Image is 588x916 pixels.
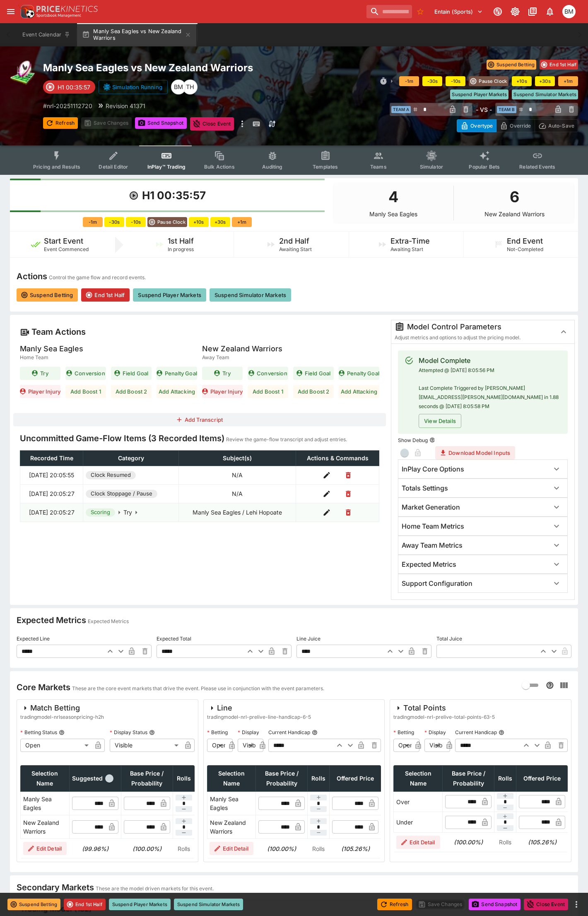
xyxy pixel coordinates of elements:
[171,80,186,94] div: BJ Martin
[519,164,555,170] span: Related Events
[497,106,516,113] span: Team B
[293,385,334,398] button: Add Boost 2
[175,844,192,853] p: Rolls
[168,246,194,252] span: In progress
[296,632,431,645] label: Line Juice
[402,579,472,588] h6: Support Configuration
[571,899,581,909] button: more
[207,713,311,721] span: tradingmodel-nrl-prelive-line-handicap-6-5
[435,446,515,459] button: Download Model Inputs
[524,899,568,910] button: Close Event
[123,844,170,853] h6: (100.00%)
[96,885,214,893] p: These are the model driven markets for this event.
[399,76,419,86] button: -1m
[43,117,78,129] button: Refresh
[20,503,83,522] td: [DATE] 20:05:27
[210,217,230,227] button: +30s
[20,344,83,353] h5: Manly Sea Eagles
[339,385,379,398] button: Add Attacking
[99,164,128,170] span: Detail Editor
[548,121,574,130] p: Auto-Save
[542,4,557,19] button: Notifications
[414,5,427,18] button: No Bookmarks
[65,385,106,398] button: Add Boost 1
[226,435,347,444] p: Review the game-flow transcript and adjust entries.
[516,766,568,792] th: Offered Price
[104,217,124,227] button: -30s
[429,437,435,443] button: Show Debug
[36,6,98,12] img: PriceKinetics
[21,815,70,839] td: New Zealand Warriors
[476,105,492,114] h6: - VS -
[20,703,104,713] div: Match Betting
[202,385,243,398] button: Player Injury
[207,739,225,752] div: Open
[562,5,576,18] div: BJ Martin
[183,80,198,94] div: Todd Henderson
[258,844,305,853] h6: (100.00%)
[457,119,578,132] div: Start From
[558,76,578,86] button: +1m
[394,792,443,812] td: Over
[23,842,67,855] button: Edit Detail
[494,766,516,792] th: Rolls
[394,766,443,792] th: Selection Name
[256,766,308,792] th: Base Price / Probability
[168,236,194,246] h5: 1st Half
[402,541,463,550] h6: Away Team Metrics
[20,484,83,503] td: [DATE] 20:05:27
[402,522,464,531] h6: Home Team Metrics
[510,121,531,130] p: Override
[395,322,549,332] div: Model Control Parameters
[210,842,253,855] button: Edit Detail
[424,739,443,752] div: Visible
[396,836,440,849] button: Edit Detail
[157,632,292,645] label: Expected Total
[86,490,157,498] span: Clock Stoppage / Pause
[420,164,443,170] span: Simulator
[560,2,578,21] button: BJ Martin
[393,713,495,721] span: tradingmodel-nrl-prelive-total-points-63-5
[121,766,173,792] th: Base Price / Probability
[238,739,256,752] div: Visible
[296,450,379,466] th: Actions & Commands
[204,164,235,170] span: Bulk Actions
[332,844,379,853] h6: (105.26%)
[17,23,75,46] button: Event Calendar
[507,236,543,246] h5: End Event
[43,102,92,110] p: Copy To Clipboard
[450,89,508,99] button: Suspend Player Markets
[20,739,92,752] div: Open
[20,466,83,484] td: [DATE] 20:05:55
[499,730,504,735] button: Current Handicap
[487,60,536,70] button: Suspend Betting
[429,5,488,18] button: Select Tenant
[3,4,18,19] button: open drawer
[512,76,532,86] button: +10s
[457,119,496,132] button: Overtype
[232,217,252,227] button: +1m
[490,4,505,19] button: Connected to PK
[508,4,523,19] button: Toggle light/dark mode
[20,450,83,466] th: Recorded Time
[27,145,561,175] div: Event type filters
[393,729,430,736] p: Betting Status
[58,83,90,92] p: H1 00:35:57
[174,899,243,910] button: Suspend Simulator Markets
[83,217,103,227] button: -1m
[20,433,224,444] h4: Uncommitted Game-Flow Items (3 Recorded Items)
[110,739,181,752] div: Visible
[17,632,152,645] label: Expected Line
[507,246,543,252] span: Not-Completed
[190,117,234,131] button: Close Event
[207,792,256,815] td: Manly Sea Eagles
[157,385,197,398] button: Add Attacking
[279,236,309,246] h5: 2nd Half
[77,23,196,46] button: Manly Sea Eagles vs New Zealand Warriors
[469,164,500,170] span: Popular Bets
[18,3,35,20] img: PriceKinetics Logo
[519,838,566,846] h6: (105.26%)
[445,838,492,846] h6: (100.00%)
[402,503,460,512] h6: Market Generation
[377,899,412,910] button: Refresh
